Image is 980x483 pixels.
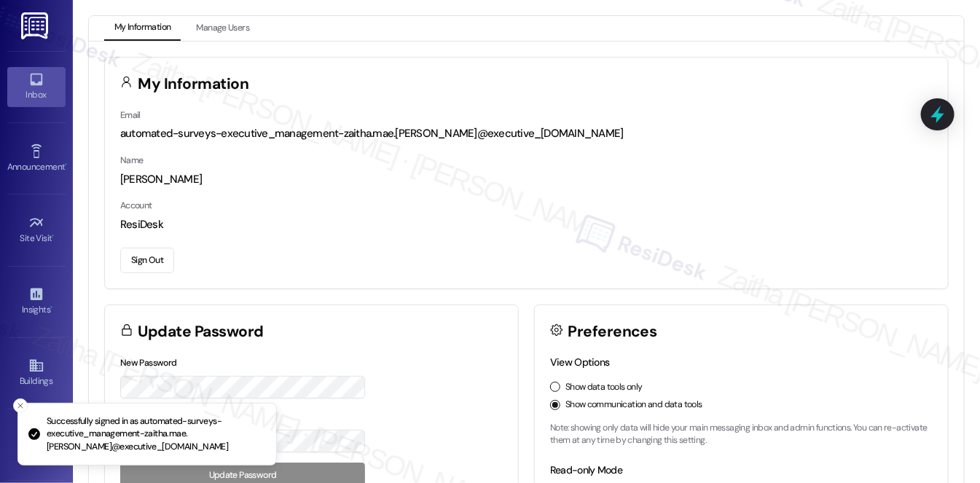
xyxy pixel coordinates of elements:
label: New Password [120,357,177,369]
label: Show communication and data tools [565,398,702,412]
div: [PERSON_NAME] [120,172,933,187]
img: ResiDesk Logo [21,12,51,39]
label: View Options [550,356,610,369]
label: Account [120,200,152,211]
p: Successfully signed in as automated-surveys-executive_management-zaitha.mae.[PERSON_NAME]@executi... [47,415,264,454]
a: Buildings [7,353,66,393]
a: Site Visit • [7,211,66,250]
span: • [65,160,67,170]
label: Show data tools only [565,381,643,394]
div: automated-surveys-executive_management-zaitha.mae.[PERSON_NAME]@executive_[DOMAIN_NAME] [120,126,933,141]
a: Leads [7,425,66,465]
label: Read-only Mode [550,463,622,476]
p: Note: showing only data will hide your main messaging inbox and admin functions. You can re-activ... [550,422,933,447]
span: • [52,231,55,241]
div: ResiDesk [120,217,933,232]
a: Insights • [7,282,66,321]
label: Name [120,154,144,166]
button: Sign Out [120,248,174,273]
button: My Information [104,16,181,41]
span: • [50,302,52,313]
h3: My Information [138,76,249,92]
h3: Update Password [138,324,264,339]
label: Email [120,109,141,121]
h3: Preferences [568,324,657,339]
a: Inbox [7,67,66,106]
button: Close toast [13,398,28,413]
button: Manage Users [186,16,259,41]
